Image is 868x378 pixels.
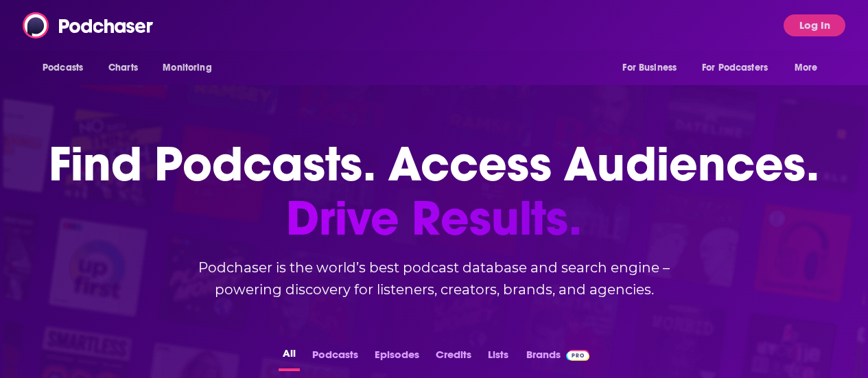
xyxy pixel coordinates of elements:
h1: Find Podcasts. Access Audiences. [49,137,819,246]
button: open menu [33,55,101,81]
button: Credits [432,344,476,371]
span: More [795,58,818,78]
button: open menu [613,55,694,81]
span: Monitoring [163,58,211,78]
img: Podchaser Pro [566,350,590,361]
button: Episodes [371,344,423,371]
button: Lists [484,344,513,371]
button: Log In [784,14,845,36]
h2: Podchaser is the world’s best podcast database and search engine – powering discovery for listene... [160,257,709,300]
button: open menu [785,55,835,81]
a: Charts [99,55,146,81]
button: All [279,344,300,371]
img: Podchaser - Follow, Share and Rate Podcasts [23,12,154,38]
span: Podcasts [43,58,83,78]
span: For Business [622,58,677,78]
span: Charts [108,58,138,78]
button: Podcasts [308,344,362,371]
button: open menu [693,55,788,81]
span: Drive Results. [49,191,819,246]
a: BrandsPodchaser Pro [526,344,590,371]
button: open menu [153,55,229,81]
span: For Podcasters [702,58,768,78]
